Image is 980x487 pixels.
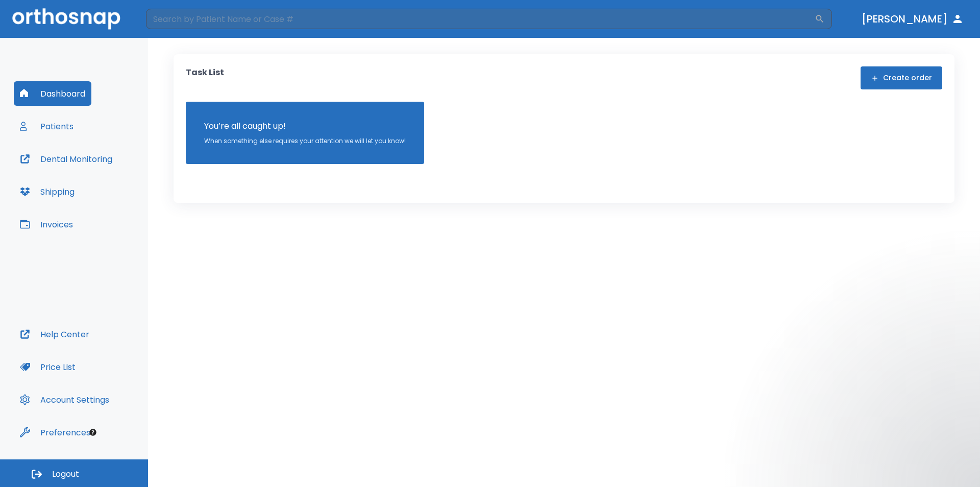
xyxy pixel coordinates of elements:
[14,81,91,106] button: Dashboard
[14,387,115,412] button: Account Settings
[14,179,81,204] button: Shipping
[14,114,80,138] button: Patients
[857,10,968,28] button: [PERSON_NAME]
[204,120,406,132] p: You’re all caught up!
[14,355,82,379] button: Price List
[861,66,942,89] button: Create order
[14,420,96,445] button: Preferences
[88,428,97,437] div: Tooltip anchor
[12,8,120,29] img: Orthosnap
[14,322,95,346] button: Help Center
[52,469,79,480] span: Logout
[204,136,406,146] p: When something else requires your attention we will let you know!
[146,9,815,29] input: Search by Patient Name or Case #
[14,147,118,171] button: Dental Monitoring
[14,212,79,237] button: Invoices
[186,66,224,89] p: Task List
